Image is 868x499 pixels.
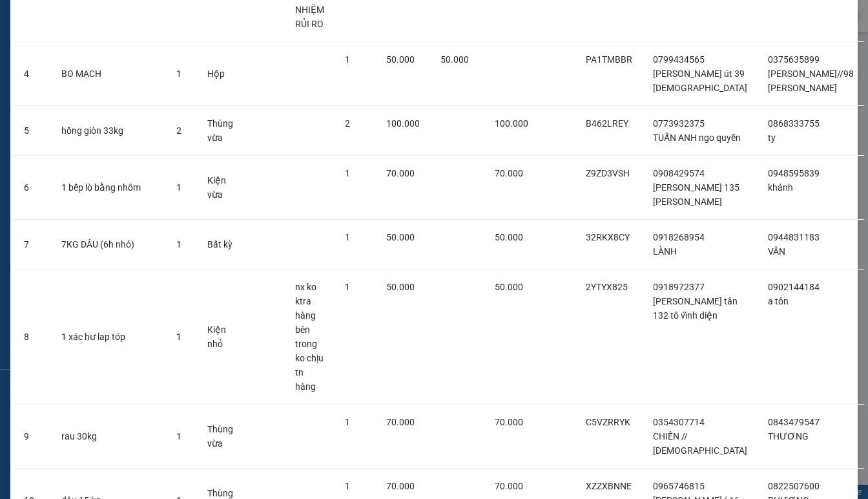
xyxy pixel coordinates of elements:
[295,282,324,392] span: nx ko ktra hàng bên trong ko chịu tn hàng
[768,168,820,178] span: 0948595839
[345,232,350,242] span: 1
[14,42,51,106] td: 4
[176,431,181,441] span: 1
[197,270,243,405] td: Kiện nhỏ
[495,168,523,178] span: 70.000
[345,282,350,292] span: 1
[345,481,350,491] span: 1
[386,168,415,178] span: 70.000
[495,417,523,427] span: 70.000
[345,417,350,427] span: 1
[386,118,420,129] span: 100.000
[14,405,51,469] td: 9
[386,417,415,427] span: 70.000
[495,282,523,292] span: 50.000
[51,106,166,156] td: hồng giòn 33kg
[176,239,181,249] span: 1
[197,42,243,106] td: Hộp
[586,54,632,65] span: PA1TMBBR
[197,156,243,220] td: Kiện vừa
[768,232,820,242] span: 0944831183
[768,282,820,292] span: 0902144184
[495,481,523,491] span: 70.000
[197,106,243,156] td: Thùng vừa
[345,54,350,65] span: 1
[440,54,469,65] span: 50.000
[14,106,51,156] td: 5
[176,125,181,136] span: 2
[586,168,630,178] span: Z9ZD3VSH
[51,156,166,220] td: 1 bếp lò bằng nhôm
[495,118,528,129] span: 100.000
[386,54,415,65] span: 50.000
[197,220,243,270] td: Bất kỳ
[768,431,809,441] span: THƯƠNG
[586,232,630,242] span: 32RKX8CY
[386,232,415,242] span: 50.000
[586,417,630,427] span: C5VZRRYK
[768,54,820,65] span: 0375635899
[586,481,632,491] span: XZZXBNNE
[197,405,243,469] td: Thùng vừa
[653,282,705,292] span: 0918972377
[653,246,677,257] span: LÀNH
[51,270,166,405] td: 1 xác hư lap tóp
[768,296,789,306] span: a tôn
[386,481,415,491] span: 70.000
[653,431,747,456] span: CHIẾN // [DEMOGRAPHIC_DATA]
[653,168,705,178] span: 0908429574
[14,270,51,405] td: 8
[51,42,166,106] td: BO MẠCH
[176,182,181,193] span: 1
[653,182,739,207] span: [PERSON_NAME] 135 [PERSON_NAME]
[176,69,181,79] span: 1
[768,118,820,129] span: 0868333755
[51,220,166,270] td: 7KG DÂU (6h nhỏ)
[495,232,523,242] span: 50.000
[653,118,705,129] span: 0773932375
[768,246,785,257] span: VÂN
[386,282,415,292] span: 50.000
[653,481,705,491] span: 0965746815
[345,118,350,129] span: 2
[176,332,181,342] span: 1
[768,69,854,93] span: [PERSON_NAME]//98 [PERSON_NAME]
[586,118,628,129] span: B462LREY
[653,69,747,93] span: [PERSON_NAME] út 39 [DEMOGRAPHIC_DATA]
[14,220,51,270] td: 7
[653,417,705,427] span: 0354307714
[653,133,741,143] span: TUẤN ANH ngo quyền
[768,182,793,193] span: khánh
[653,296,738,321] span: [PERSON_NAME] tân 132 tô vĩnh diện
[653,232,705,242] span: 0918268954
[768,481,820,491] span: 0822507600
[768,133,776,143] span: ty
[345,168,350,178] span: 1
[51,405,166,469] td: rau 30kg
[768,417,820,427] span: 0843479547
[14,156,51,220] td: 6
[586,282,628,292] span: 2YTYX825
[653,54,705,65] span: 0799434565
